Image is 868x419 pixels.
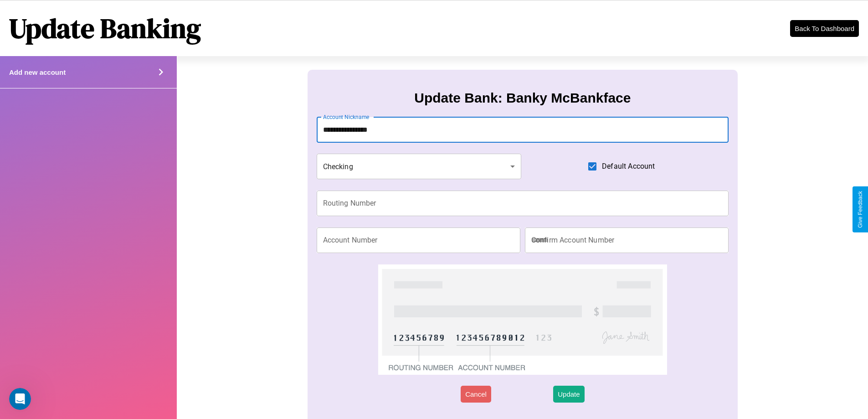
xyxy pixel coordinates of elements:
h3: Update Bank: Banky McBankface [414,90,631,106]
button: Cancel [461,386,491,403]
img: check [378,264,667,375]
button: Update [553,386,584,403]
span: Default Account [602,161,655,172]
h1: Update Banking [9,10,201,47]
h4: Add new account [9,68,66,76]
button: Back To Dashboard [790,20,859,37]
label: Account Nickname [323,113,370,121]
div: Checking [317,154,522,179]
div: Give Feedback [857,191,863,228]
iframe: Intercom live chat [9,388,31,410]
